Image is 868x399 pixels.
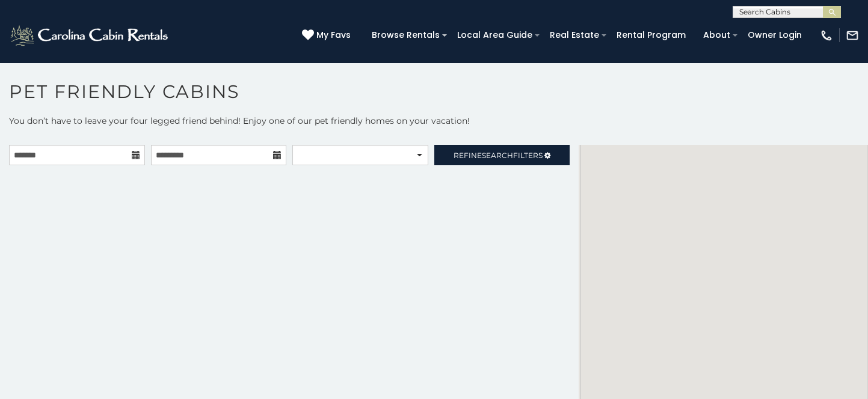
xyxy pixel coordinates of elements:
a: Real Estate [544,26,605,44]
a: RefineSearchFilters [434,145,570,165]
a: Rental Program [611,26,692,44]
img: mail-regular-white.png [846,29,859,42]
span: My Favs [316,29,351,41]
a: Browse Rentals [366,26,446,44]
a: Owner Login [742,26,808,44]
span: Search [482,151,513,160]
a: My Favs [302,29,354,42]
img: phone-regular-white.png [820,29,833,42]
a: Local Area Guide [451,26,538,44]
img: White-1-2.png [9,23,171,47]
span: Refine Filters [454,151,543,160]
a: About [697,26,736,44]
